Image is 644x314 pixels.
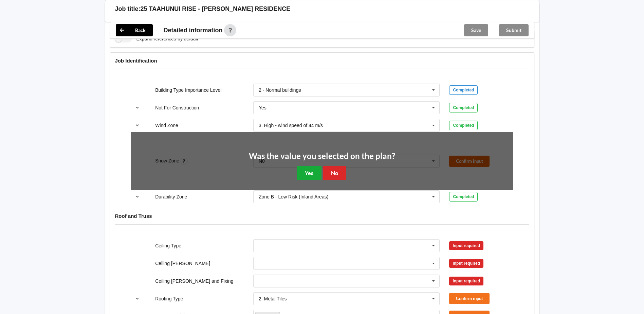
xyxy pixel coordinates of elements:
[155,278,233,284] label: Ceiling [PERSON_NAME] and Fixing
[164,27,223,33] span: Detailed information
[155,261,210,266] label: Ceiling [PERSON_NAME]
[131,119,144,132] button: reference-toggle
[259,123,323,128] div: 3. High - wind speed of 44 m/s
[115,57,529,64] h4: Job Identification
[449,85,478,95] div: Completed
[297,166,321,180] button: Yes
[449,259,483,268] div: Input required
[115,35,198,42] label: Expand references by default
[115,213,529,219] h4: Roof and Truss
[131,293,144,305] button: reference-toggle
[449,241,483,250] div: Input required
[115,5,141,13] h3: Job title:
[155,105,199,110] label: Not For Construction
[131,191,144,203] button: reference-toggle
[155,243,181,248] label: Ceiling Type
[155,194,187,199] label: Durability Zone
[449,103,478,112] div: Completed
[323,166,346,180] button: No
[116,24,153,36] button: Back
[249,151,395,161] h2: Was the value you selected on the plan?
[155,87,221,93] label: Building Type Importance Level
[259,296,287,301] div: 2. Metal Tiles
[131,102,144,114] button: reference-toggle
[449,192,478,202] div: Completed
[449,121,478,130] div: Completed
[155,296,183,301] label: Roofing Type
[449,277,483,285] div: Input required
[259,105,266,110] div: Yes
[259,194,328,199] div: Zone B - Low Risk (Inland Areas)
[155,123,178,128] label: Wind Zone
[449,293,490,304] button: Confirm input
[259,88,301,92] div: 2 - Normal buildings
[141,5,291,13] h3: 25 TAAHUNUI RISE - [PERSON_NAME] RESIDENCE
